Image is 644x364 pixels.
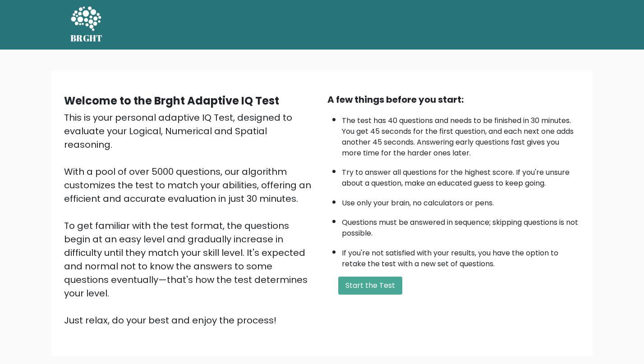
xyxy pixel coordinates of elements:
a: BRGHT [70,4,103,46]
b: Welcome to the Brght Adaptive IQ Test [64,93,279,108]
li: If you're not satisfied with your results, you have the option to retake the test with a new set ... [342,243,580,269]
button: Start the Test [338,277,402,295]
li: Try to answer all questions for the highest score. If you're unsure about a question, make an edu... [342,163,580,189]
h5: BRGHT [70,33,103,44]
div: A few things before you start: [327,93,580,106]
li: Use only your brain, no calculators or pens. [342,193,580,209]
li: The test has 40 questions and needs to be finished in 30 minutes. You get 45 seconds for the firs... [342,111,580,159]
div: This is your personal adaptive IQ Test, designed to evaluate your Logical, Numerical and Spatial ... [64,111,317,327]
li: Questions must be answered in sequence; skipping questions is not possible. [342,213,580,239]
